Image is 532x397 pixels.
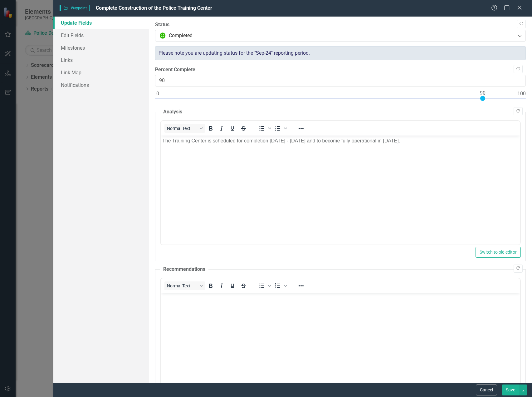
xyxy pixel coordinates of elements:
[238,124,249,133] button: Strikethrough
[164,124,205,133] button: Block Normal Text
[53,42,149,54] a: Milestones
[155,21,526,28] label: Status
[216,124,227,133] button: Italic
[476,247,521,258] button: Switch to old editor
[160,266,208,273] legend: Recommendations
[53,17,149,29] a: Update Fields
[53,79,149,91] a: Notifications
[160,108,185,116] legend: Analysis
[167,283,198,288] span: Normal Text
[502,385,519,395] button: Save
[256,124,272,133] div: Bullet list
[296,281,306,290] button: Reveal or hide additional toolbar items
[256,281,272,290] div: Bullet list
[238,281,249,290] button: Strikethrough
[205,281,216,290] button: Bold
[216,281,227,290] button: Italic
[272,281,288,290] div: Numbered list
[53,54,149,66] a: Links
[53,66,149,79] a: Link Map
[272,124,288,133] div: Numbered list
[205,124,216,133] button: Bold
[96,5,212,11] span: Complete Construction of the Police Training Center
[155,66,526,73] label: Percent Complete
[164,281,205,290] button: Block Normal Text
[227,124,238,133] button: Underline
[167,126,198,131] span: Normal Text
[53,29,149,42] a: Edit Fields
[161,136,520,245] iframe: Rich Text Area
[155,46,526,60] div: Please note you are updating status for the "Sep-24" reporting period.
[476,385,497,395] button: Cancel
[60,5,90,11] span: Waypoint
[296,124,306,133] button: Reveal or hide additional toolbar items
[227,281,238,290] button: Underline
